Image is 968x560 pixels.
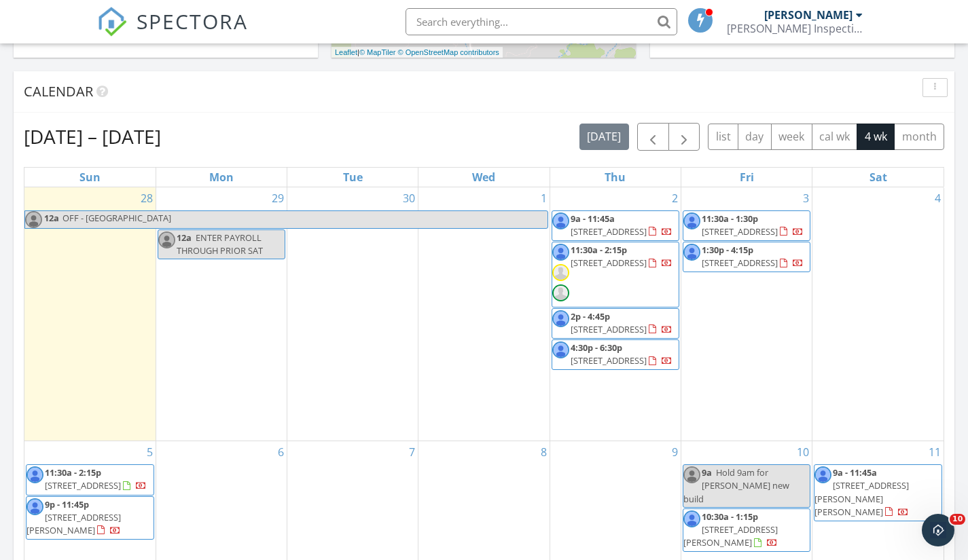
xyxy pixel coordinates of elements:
[702,225,778,238] span: [STREET_ADDRESS]
[814,464,942,521] a: 9a - 11:45a [STREET_ADDRESS][PERSON_NAME][PERSON_NAME]
[552,242,679,307] a: 11:30a - 2:15p [STREET_ADDRESS]
[683,466,789,504] span: Hold 9am for [PERSON_NAME] new build
[158,231,175,248] img: 110415526368828410071.jpg
[398,48,499,56] a: © OpenStreetMap contributors
[683,510,778,548] a: 10:30a - 1:15p [STREET_ADDRESS][PERSON_NAME]
[25,211,42,228] img: 110415526368828410071.jpg
[867,168,890,187] a: Saturday
[177,231,192,244] span: 12a
[800,187,812,209] a: Go to October 3, 2025
[814,466,909,518] a: 9a - 11:45a [STREET_ADDRESS][PERSON_NAME][PERSON_NAME]
[683,466,700,483] img: 110415526368828410071.jpg
[932,187,944,209] a: Go to October 4, 2025
[571,244,673,269] a: 11:30a - 2:15p [STREET_ADDRESS]
[156,187,287,441] td: Go to September 29, 2025
[43,211,60,228] span: 12a
[269,187,287,209] a: Go to September 29, 2025
[552,212,569,229] img: 110415526368828410071.jpg
[97,18,248,47] a: SPECTORA
[571,244,627,256] span: 11:30a - 2:15p
[637,123,669,151] button: Previous
[340,168,365,187] a: Tuesday
[926,441,944,463] a: Go to October 11, 2025
[894,124,944,150] button: month
[737,168,757,187] a: Friday
[571,225,647,238] span: [STREET_ADDRESS]
[669,441,681,463] a: Go to October 9, 2025
[26,466,43,483] img: 110415526368828410071.jpg
[144,441,156,463] a: Go to October 5, 2025
[681,187,812,441] td: Go to October 3, 2025
[552,284,569,301] img: default-user-f0147aede5fd5fa78ca7ade42f37bd4542148d508eef1c3d3ea960f66861d68b.jpg
[702,244,753,256] span: 1:30p - 4:15p
[702,510,758,523] span: 10:30a - 1:15p
[812,187,944,441] td: Go to October 4, 2025
[335,48,357,56] a: Leaflet
[26,498,121,536] a: 9p - 11:45p [STREET_ADDRESS][PERSON_NAME]
[207,168,236,187] a: Monday
[469,168,498,187] a: Wednesday
[24,82,93,100] span: Calendar
[814,479,909,517] span: [STREET_ADDRESS][PERSON_NAME][PERSON_NAME]
[833,466,877,479] span: 9a - 11:45a
[26,496,154,540] a: 9p - 11:45p [STREET_ADDRESS][PERSON_NAME]
[552,310,569,327] img: 110415526368828410071.jpg
[571,212,615,225] span: 9a - 11:45a
[62,212,171,224] span: OFF - [GEOGRAPHIC_DATA]
[77,168,103,187] a: Sunday
[331,47,503,58] div: |
[24,123,161,150] h2: [DATE] – [DATE]
[708,124,738,150] button: list
[177,231,263,257] span: ENTER PAYROLL THROUGH PRIOR SAT
[738,124,772,150] button: day
[45,498,89,510] span: 9p - 11:45p
[26,464,154,495] a: 11:30a - 2:15p [STREET_ADDRESS]
[400,187,418,209] a: Go to September 30, 2025
[683,210,810,241] a: 11:30a - 1:30p [STREET_ADDRESS]
[571,310,673,335] a: 2p - 4:45p [STREET_ADDRESS]
[571,323,647,335] span: [STREET_ADDRESS]
[571,212,673,238] a: 9a - 11:45a [STREET_ADDRESS]
[794,441,812,463] a: Go to October 10, 2025
[538,441,550,463] a: Go to October 8, 2025
[602,168,628,187] a: Thursday
[857,124,895,150] button: 4 wk
[702,212,758,225] span: 11:30a - 1:30p
[702,466,712,479] span: 9a
[764,8,853,22] div: [PERSON_NAME]
[275,441,287,463] a: Go to October 6, 2025
[552,341,569,358] img: 110415526368828410071.jpg
[571,354,647,367] span: [STREET_ADDRESS]
[138,187,156,209] a: Go to September 28, 2025
[45,479,121,491] span: [STREET_ADDRESS]
[950,514,965,525] span: 10
[669,187,681,209] a: Go to October 2, 2025
[26,511,121,536] span: [STREET_ADDRESS][PERSON_NAME]
[812,124,858,150] button: cal wk
[579,124,629,150] button: [DATE]
[702,212,804,238] a: 11:30a - 1:30p [STREET_ADDRESS]
[571,341,622,354] span: 4:30p - 6:30p
[683,212,700,229] img: 110415526368828410071.jpg
[571,341,673,367] a: 4:30p - 6:30p [STREET_ADDRESS]
[683,508,810,553] a: 10:30a - 1:15p [STREET_ADDRESS][PERSON_NAME]
[287,187,418,441] td: Go to September 30, 2025
[683,244,700,261] img: 110415526368828410071.jpg
[771,124,812,150] button: week
[702,244,804,269] a: 1:30p - 4:15p [STREET_ADDRESS]
[571,310,610,322] span: 2p - 4:45p
[683,523,778,548] span: [STREET_ADDRESS][PERSON_NAME]
[406,441,418,463] a: Go to October 7, 2025
[552,308,679,339] a: 2p - 4:45p [STREET_ADDRESS]
[26,498,43,515] img: 110415526368828410071.jpg
[668,123,700,151] button: Next
[683,510,700,527] img: 110415526368828410071.jpg
[24,187,156,441] td: Go to September 28, 2025
[45,466,101,479] span: 11:30a - 2:15p
[406,8,677,35] input: Search everything...
[45,466,147,491] a: 11:30a - 2:15p [STREET_ADDRESS]
[922,514,954,546] iframe: Intercom live chat
[538,187,550,209] a: Go to October 1, 2025
[552,244,569,261] img: 110415526368828410071.jpg
[571,257,647,269] span: [STREET_ADDRESS]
